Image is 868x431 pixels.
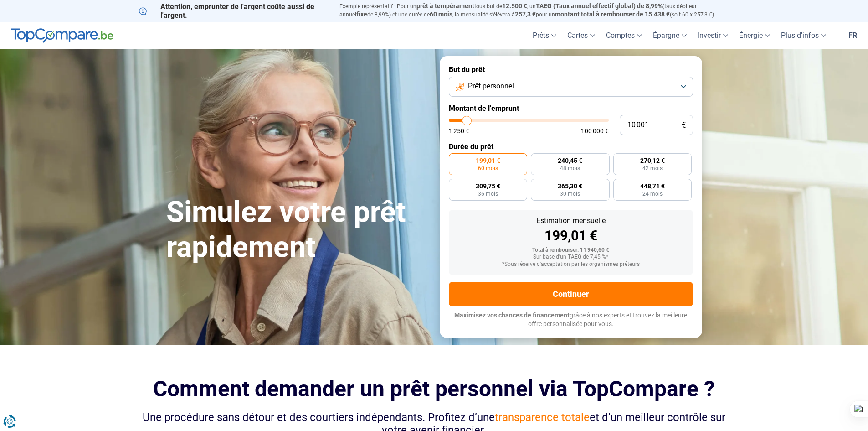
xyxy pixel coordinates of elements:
p: Exemple représentatif : Pour un tous but de , un (taux débiteur annuel de 8,99%) et une durée de ... [339,2,729,19]
a: Cartes [562,22,601,49]
div: Total à rembourser: 11 940,60 € [456,247,686,254]
div: *Sous réserve d'acceptation par les organismes prêteurs [456,261,686,268]
span: montant total à rembourser de 15.438 € [555,10,670,18]
span: 24 mois [642,191,663,197]
a: Investir [692,22,734,49]
span: 30 mois [560,191,580,197]
button: Prêt personnel [449,77,693,97]
h1: Simulez votre prêt rapidement [166,195,429,265]
label: Montant de l'emprunt [449,104,693,113]
span: TAEG (Taux annuel effectif global) de 8,99% [536,2,663,10]
label: Durée du prêt [449,142,693,151]
span: 42 mois [642,166,663,171]
span: 365,30 € [558,183,582,189]
div: 199,01 € [456,229,686,243]
p: Attention, emprunter de l'argent coûte aussi de l'argent. [139,2,329,20]
span: prêt à tempérament [416,2,474,10]
a: Comptes [601,22,647,49]
span: € [682,121,686,129]
span: 309,75 € [476,183,500,189]
span: 270,12 € [640,157,665,164]
a: Épargne [647,22,692,49]
span: 12.500 € [502,2,527,10]
a: fr [843,22,863,49]
label: But du prêt [449,65,693,74]
span: Maximisez vos chances de financement [454,312,570,319]
span: 448,71 € [640,183,665,189]
div: Estimation mensuelle [456,217,686,224]
img: TopCompare [11,28,113,43]
span: 60 mois [478,166,498,171]
span: fixe [356,10,367,18]
span: 199,01 € [476,157,500,164]
a: Plus d'infos [776,22,832,49]
span: 100 000 € [581,128,609,134]
span: 240,45 € [558,157,582,164]
a: Prêts [527,22,562,49]
span: 36 mois [478,191,498,197]
a: Énergie [734,22,776,49]
p: grâce à nos experts et trouvez la meilleure offre personnalisée pour vous. [449,311,693,329]
span: 60 mois [430,10,452,18]
span: transparence totale [495,411,590,424]
div: Sur base d'un TAEG de 7,45 %* [456,254,686,260]
span: 48 mois [560,166,580,171]
button: Continuer [449,282,693,306]
span: 257,3 € [515,10,536,18]
span: Prêt personnel [468,81,514,91]
span: 1 250 € [449,128,469,134]
h2: Comment demander un prêt personnel via TopCompare ? [139,376,729,401]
